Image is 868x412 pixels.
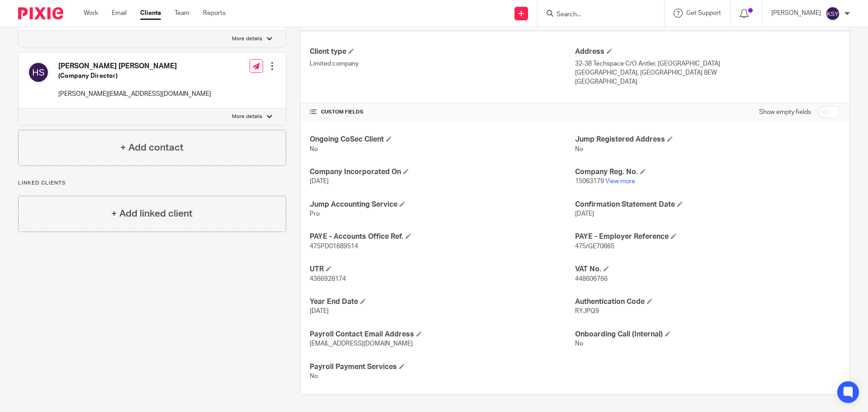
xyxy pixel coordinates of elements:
[575,243,614,250] span: 475/GE70865
[310,167,575,177] h4: Company Incorporated On
[575,211,594,217] span: [DATE]
[575,232,840,242] h4: PAYE - Employer Reference
[575,297,840,307] h4: Authentication Code
[58,71,211,81] h5: (Company Director)
[310,265,575,274] h4: UTR
[112,9,127,18] a: Email
[232,35,262,43] p: More details
[84,9,98,18] a: Work
[575,68,840,77] p: [GEOGRAPHIC_DATA], [GEOGRAPHIC_DATA] 8EW
[686,10,721,16] span: Get Support
[175,9,189,18] a: Team
[310,276,346,282] span: 4366928174
[111,207,193,221] h4: + Add linked client
[575,200,840,209] h4: Confirmation Statement Date
[58,90,211,99] p: [PERSON_NAME][EMAIL_ADDRESS][DOMAIN_NAME]
[575,59,840,68] p: 32-38 Techspace C/O Antler, [GEOGRAPHIC_DATA]
[310,200,575,209] h4: Jump Accounting Service
[232,113,262,120] p: More details
[310,308,329,314] span: [DATE]
[310,373,318,379] span: No
[310,211,320,217] span: Pro
[575,308,599,314] span: RYJPQ9
[310,59,575,68] p: Limited company
[310,47,575,57] h4: Client type
[140,9,161,18] a: Clients
[120,141,184,155] h4: + Add contact
[58,62,211,71] h4: [PERSON_NAME] [PERSON_NAME]
[310,243,358,250] span: 475PD01689514
[203,9,226,18] a: Reports
[18,180,286,187] p: Linked clients
[575,341,583,347] span: No
[310,178,329,185] span: [DATE]
[575,167,840,177] h4: Company Reg. No.
[575,77,840,86] p: [GEOGRAPHIC_DATA]
[575,47,840,57] h4: Address
[771,9,821,18] p: [PERSON_NAME]
[575,178,604,185] span: 15063179
[575,146,583,152] span: No
[556,11,637,19] input: Search
[575,276,608,282] span: 448606766
[18,7,63,19] img: Pixie
[310,146,318,152] span: No
[310,362,575,372] h4: Payroll Payment Services
[310,330,575,339] h4: Payroll Contact Email Address
[310,232,575,242] h4: PAYE - Accounts Office Ref.
[310,297,575,307] h4: Year End Date
[605,178,635,185] a: View more
[575,135,840,144] h4: Jump Registered Address
[826,6,840,21] img: svg%3E
[759,108,811,117] label: Show empty fields
[575,265,840,274] h4: VAT No.
[28,62,49,83] img: svg%3E
[310,109,575,116] h4: CUSTOM FIELDS
[575,330,840,339] h4: Onboarding Call (Internal)
[310,135,575,144] h4: Ongoing CoSec Client
[310,341,413,347] span: [EMAIL_ADDRESS][DOMAIN_NAME]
